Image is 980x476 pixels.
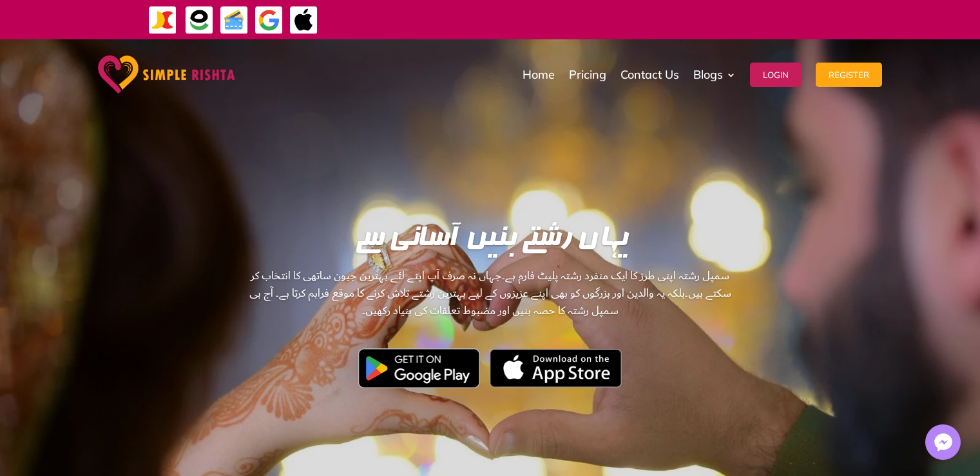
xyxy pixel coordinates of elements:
[693,43,736,107] a: Blogs
[816,63,882,87] button: Register
[247,267,733,393] : سمپل رشتہ اپنی طرز کا ایک منفرد رشتہ پلیٹ فارم ہے۔جہاں نہ صرف آپ اپنے لئے بہترین جیون ساتھی کا ان...
[289,6,318,35] img: ApplePay-icon
[569,43,606,107] a: Pricing
[220,6,249,35] img: Credit Cards
[750,63,802,87] button: Login
[930,430,956,455] img: Messenger
[247,225,733,261] h1: یہاں رشتے بنیں آسانی سے
[185,6,214,35] img: EasyPaisa-icon
[620,43,679,107] a: Contact Us
[148,6,177,35] img: JazzCash-icon
[523,43,555,107] a: Home
[750,43,802,107] a: Login
[816,43,882,107] a: Register
[358,348,480,388] img: Google Play
[255,6,283,35] img: GooglePay-icon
